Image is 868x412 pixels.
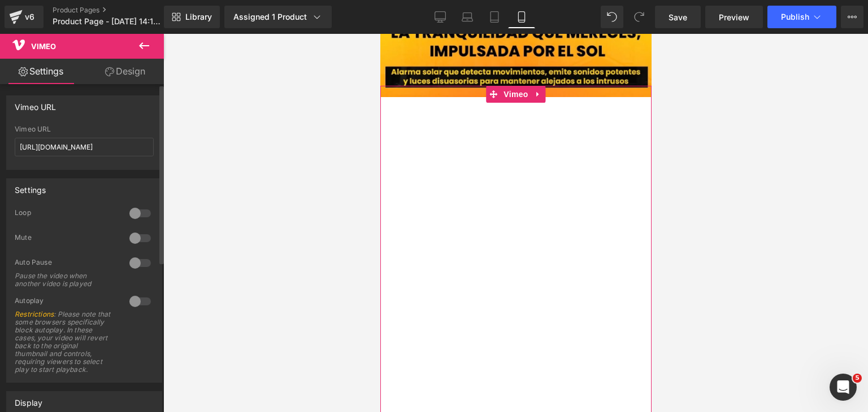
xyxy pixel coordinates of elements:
a: Product Pages [53,6,183,15]
div: Settings [15,179,46,195]
span: 5 [853,374,862,383]
div: Loop [15,208,118,220]
span: Vimeo [31,42,56,51]
span: Preview [719,11,749,23]
span: Save [669,11,687,23]
div: Autoplay [15,296,118,308]
div: v6 [23,10,37,24]
a: New Library [164,6,220,28]
a: v6 [5,6,44,28]
span: Product Page - [DATE] 14:18:34 [53,17,161,26]
button: Undo [601,6,623,28]
iframe: Intercom live chat [830,374,857,401]
a: Design [84,59,166,84]
button: Redo [628,6,650,28]
span: Library [185,12,212,22]
a: Desktop [427,6,454,28]
span: Vimeo [120,52,150,69]
div: Display [15,392,42,407]
div: Pause the video when another video is played [15,272,116,288]
a: Mobile [508,6,535,28]
a: Preview [705,6,763,28]
div: Vimeo URL [15,96,57,112]
a: Laptop [454,6,481,28]
button: Publish [767,6,836,28]
div: Mute [15,233,118,245]
a: Restrictions [15,310,54,318]
span: Publish [781,12,809,21]
div: Auto Pause [15,258,118,270]
a: Tablet [481,6,508,28]
div: : Please note that some browsers specifically block autoplay. In these cases, your video will rev... [15,310,116,374]
div: Vimeo URL [15,125,154,133]
div: Assigned 1 Product [233,11,323,23]
button: More [841,6,863,28]
a: Expand / Collapse [151,52,166,69]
